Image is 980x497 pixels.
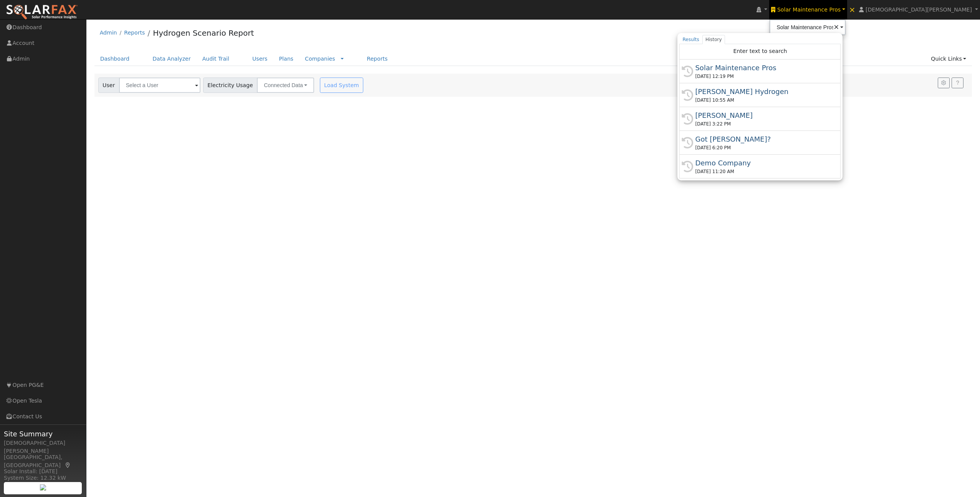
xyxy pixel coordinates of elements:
[100,30,117,36] a: Admin
[925,52,972,66] a: Quick Links
[4,467,82,476] div: Solar Install: [DATE]
[147,52,197,66] a: Data Analyzer
[682,161,693,172] i: History
[153,28,254,38] a: Hydrogen Scenario Report
[682,113,693,125] i: History
[695,63,832,73] div: Solar Maintenance Pros
[695,168,832,175] div: [DATE] 11:20 AM
[247,52,273,66] a: Users
[4,429,82,439] span: Site Summary
[682,66,693,77] i: History
[695,110,832,121] div: [PERSON_NAME]
[866,7,972,13] span: [DEMOGRAPHIC_DATA][PERSON_NAME]
[777,7,841,13] span: Solar Maintenance Pros
[203,78,257,93] span: Electricity Usage
[695,144,832,151] div: [DATE] 6:20 PM
[682,137,693,149] i: History
[98,78,119,93] span: User
[695,97,832,104] div: [DATE] 10:55 AM
[682,89,693,101] i: History
[273,52,299,66] a: Plans
[833,23,839,31] span: ×
[257,78,314,93] button: Connected Data
[733,48,787,54] span: Enter text to search
[65,462,71,468] a: Map
[124,30,145,36] a: Reports
[4,453,82,469] div: [GEOGRAPHIC_DATA], [GEOGRAPHIC_DATA]
[695,121,832,127] div: [DATE] 3:22 PM
[4,439,82,455] div: [DEMOGRAPHIC_DATA][PERSON_NAME]
[695,86,832,97] div: [PERSON_NAME] Hydrogen
[679,35,702,44] a: Results
[361,52,393,66] a: Reports
[305,56,335,62] a: Companies
[197,52,235,66] a: Audit Trail
[4,474,82,482] div: System Size: 12.32 kW
[695,158,832,168] div: Demo Company
[40,484,46,490] img: retrieve
[938,78,950,88] button: Settings
[94,52,136,66] a: Dashboard
[702,35,725,44] a: History
[6,4,78,20] img: SolarFax
[695,73,832,80] div: [DATE] 12:19 PM
[952,78,963,88] a: Help Link
[119,78,200,93] input: Select a User
[695,134,832,144] div: Got [PERSON_NAME]?
[849,5,856,14] span: ×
